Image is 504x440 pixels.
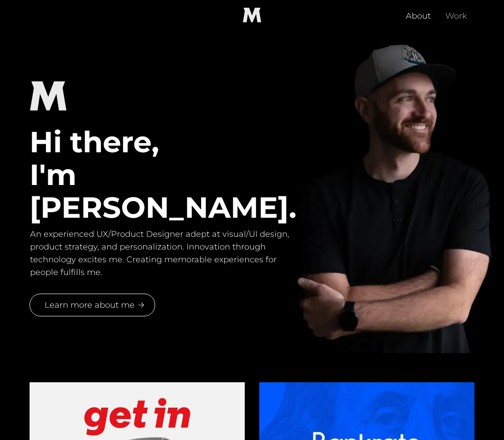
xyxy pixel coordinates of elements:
img: "M" logo [237,8,267,22]
img: Arrow pointing right. [138,302,144,308]
a: Work [438,0,474,30]
img: Mike Dempsey Lead Product Designer [297,44,492,353]
div: Learn more about me [41,299,138,311]
a: About [398,0,438,30]
a: Learn more about me [30,294,155,316]
p: An experienced UX/Product Designer adept at visual/UI design, product strategy, and personalizati... [30,227,297,286]
a: home [237,0,267,30]
img: "M" logo [30,81,67,111]
h1: Hi there, I'm [PERSON_NAME]. [30,125,297,224]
